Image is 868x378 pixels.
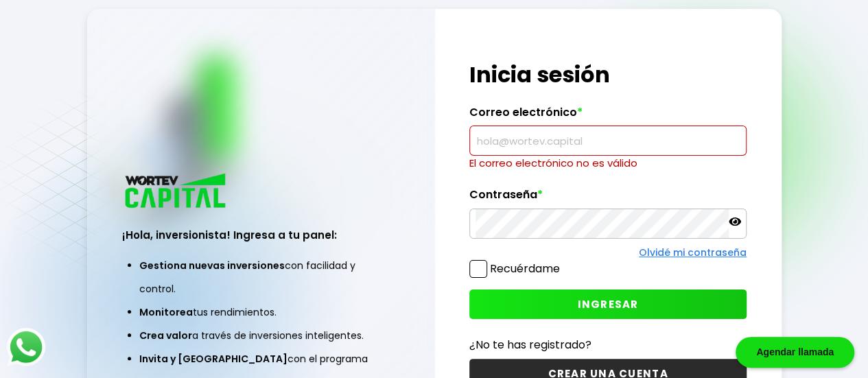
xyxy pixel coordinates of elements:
div: Agendar llamada [736,337,854,368]
p: El correo electrónico no es válido [469,156,747,171]
img: logos_whatsapp-icon.242b2217.svg [7,328,45,366]
h3: ¡Hola, inversionista! Ingresa a tu panel: [122,227,399,243]
label: Recuérdame [490,261,560,276]
label: Correo electrónico [469,106,747,126]
label: Contraseña [469,188,747,209]
li: tus rendimientos. [139,300,382,324]
li: con facilidad y control. [139,254,382,300]
span: Gestiona nuevas inversiones [139,259,285,272]
img: logo_wortev_capital [122,172,231,212]
p: ¿No te has registrado? [469,336,747,353]
span: Monitorea [139,305,193,319]
span: Crea valor [139,329,192,342]
span: INGRESAR [578,297,639,311]
li: a través de inversiones inteligentes. [139,324,382,347]
a: Olvidé mi contraseña [639,246,747,259]
h1: Inicia sesión [469,58,747,91]
input: hola@wortev.capital [476,126,740,155]
span: Invita y [GEOGRAPHIC_DATA] [139,352,288,366]
button: INGRESAR [469,290,747,319]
